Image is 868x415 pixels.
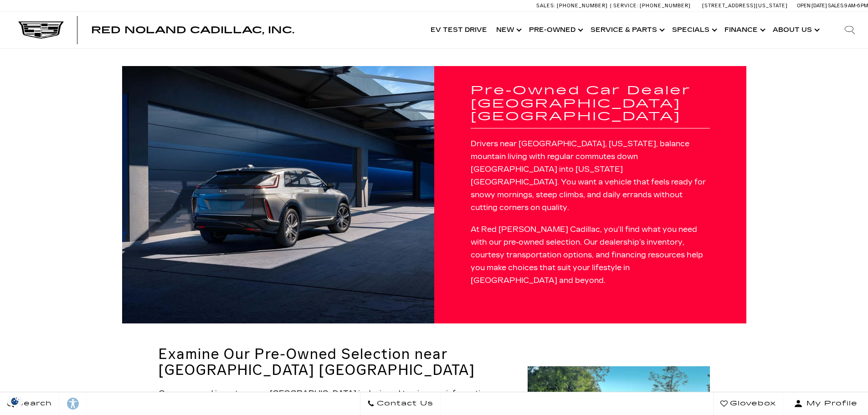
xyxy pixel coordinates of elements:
[828,3,844,9] span: Sales:
[668,12,720,48] a: Specials
[728,397,776,410] span: Glovebox
[5,396,26,406] section: Click to Open Cookie Consent Modal
[720,12,768,48] a: Finance
[610,3,693,8] a: Service: [PHONE_NUMBER]
[375,397,433,410] span: Contact Us
[360,392,441,415] a: Contact Us
[471,223,710,287] p: At Red [PERSON_NAME] Cadillac, you’ll find what you need with our pre-owned selection. Our dealer...
[471,138,710,214] p: Drivers near [GEOGRAPHIC_DATA], [US_STATE], balance mountain living with regular commutes down [G...
[524,12,586,48] a: Pre-Owned
[713,392,783,415] a: Glovebox
[18,21,64,39] img: Cadillac Dark Logo with Cadillac White Text
[91,25,294,36] span: Red Noland Cadillac, Inc.
[91,26,294,35] a: Red Noland Cadillac, Inc.
[122,66,434,323] img: Pre-Owned Car Dealer Woodland Park CO
[5,396,26,406] img: Opt-Out Icon
[159,346,516,378] h2: Examine Our Pre-Owned Selection near [GEOGRAPHIC_DATA] [GEOGRAPHIC_DATA]
[768,12,822,48] a: About Us
[536,3,610,8] a: Sales: [PHONE_NUMBER]
[640,3,691,9] span: [PHONE_NUMBER]
[536,3,555,9] span: Sales:
[557,3,608,9] span: [PHONE_NUMBER]
[426,12,492,48] a: EV Test Drive
[471,84,710,123] h1: Pre-Owned Car Dealer [GEOGRAPHIC_DATA] [GEOGRAPHIC_DATA]
[173,389,251,398] a: pre-owned inventory
[586,12,668,48] a: Service & Parts
[613,3,638,9] span: Service:
[797,3,827,9] span: Open [DATE]
[492,12,524,48] a: New
[14,397,52,410] span: Search
[702,3,788,9] a: [STREET_ADDRESS][US_STATE]
[844,3,868,9] span: 9 AM-6 PM
[783,392,868,415] button: Open user profile menu
[803,397,858,410] span: My Profile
